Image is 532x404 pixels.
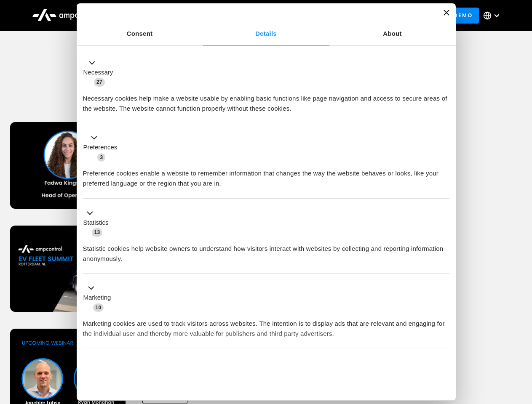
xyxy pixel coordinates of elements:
div: Marketing cookies are used to track visitors across websites. The intention is to display ads tha... [83,312,449,339]
label: Statistics [83,218,109,228]
div: Preference cookies enable a website to remember information that changes the way the website beha... [83,162,449,189]
a: Consent [77,22,203,45]
span: 3 [97,153,105,162]
span: 10 [93,303,104,312]
a: About [329,22,456,45]
a: Details [203,22,329,45]
div: Statistic cookies help website owners to understand how visitors interact with websites by collec... [83,237,449,264]
button: Okay [328,369,449,394]
button: Unclassified (2) [83,358,152,369]
span: 13 [92,228,103,237]
label: Preferences [83,143,118,152]
button: Preferences (3) [83,133,123,162]
button: Necessary (27) [83,58,118,87]
span: 27 [94,78,105,86]
button: Marketing (10) [83,283,116,313]
div: Necessary cookies help make a website usable by enabling basic functions like page navigation and... [83,87,449,114]
label: Marketing [83,293,111,303]
span: 2 [139,359,147,368]
button: Close banner [444,10,449,16]
h1: Upcoming Webinars [10,85,522,105]
label: Necessary [83,68,113,77]
button: Statistics (13) [83,208,114,237]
